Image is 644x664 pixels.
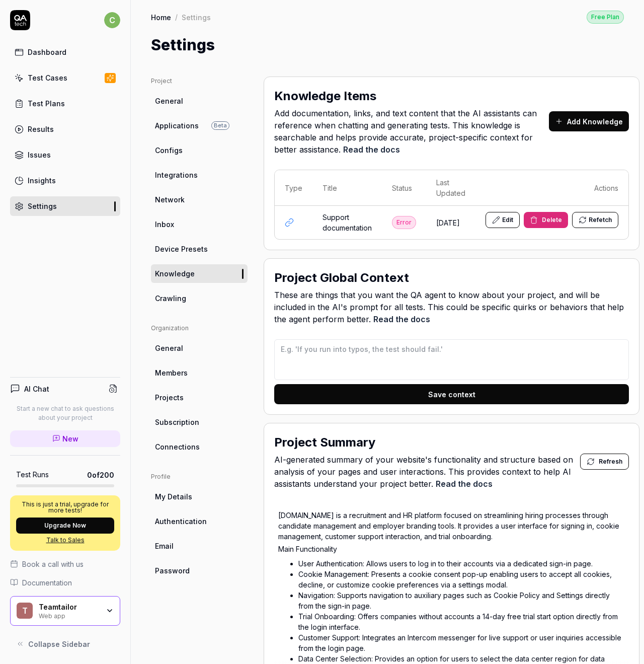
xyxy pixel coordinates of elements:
[10,596,120,626] button: TTeamtailorWeb app
[151,512,248,531] a: Authentication
[580,454,629,470] button: Refresh
[28,150,51,160] div: Issues
[274,433,375,452] h2: Project Summary
[343,144,400,155] a: Read the docs
[298,632,625,653] li: Customer Support: Integrates an Intercom messenger for live support or user inquiries accessible ...
[10,171,120,190] a: Insights
[382,170,426,206] th: Status
[436,479,493,489] a: Read the docs
[155,244,208,254] span: Device Presets
[572,212,618,228] button: Refetch
[28,47,66,57] div: Dashboard
[373,314,430,324] a: Read the docs
[151,487,248,506] a: My Details
[10,196,120,216] a: Settings
[28,72,67,83] div: Test Cases
[151,141,248,160] a: Configs
[16,470,49,479] h5: Test Runs
[175,12,178,22] div: /
[104,12,120,28] span: c
[39,603,99,612] div: Teamtailor
[155,194,185,205] span: Network
[587,10,624,24] button: Free Plan
[16,518,114,534] button: Upgrade Now
[549,111,629,131] button: Add Knowledge
[155,145,183,156] span: Configs
[274,454,580,490] span: AI-generated summary of your website's functionality and structure based on analysis of your page...
[155,516,207,527] span: Authentication
[155,170,198,180] span: Integrations
[151,92,248,110] a: General
[39,611,99,619] div: Web app
[10,94,120,113] a: Test Plans
[155,96,183,106] span: General
[155,367,188,378] span: Members
[28,201,57,211] div: Settings
[17,603,33,619] span: T
[10,559,120,569] a: Book a call with us
[28,175,56,186] div: Insights
[392,216,416,229] div: Error
[155,491,192,502] span: My Details
[28,639,90,649] span: Collapse Sidebar
[475,170,628,206] th: Actions
[10,634,120,654] button: Collapse Sidebar
[155,268,195,279] span: Knowledge
[151,324,248,333] div: Organization
[599,457,622,466] span: Refresh
[10,145,120,165] a: Issues
[274,269,409,287] h2: Project Global Context
[155,343,183,353] span: General
[298,569,625,590] li: Cookie Management: Presents a cookie consent pop-up enabling users to accept all cookies, decline...
[151,77,248,86] div: Project
[426,170,475,206] th: Last Updated
[87,470,114,480] span: 0 of 200
[151,289,248,308] a: Crawling
[151,240,248,258] a: Device Presets
[278,544,625,554] p: Main Functionality
[16,536,114,545] a: Talk to Sales
[22,559,84,569] span: Book a call with us
[151,472,248,481] div: Profile
[151,363,248,382] a: Members
[298,558,625,569] li: User Authentication: Allows users to log in to their accounts via a dedicated sign-in page.
[151,264,248,283] a: Knowledge
[151,339,248,357] a: General
[182,12,211,22] div: Settings
[542,215,562,225] span: Delete
[28,124,54,134] div: Results
[24,384,49,394] h4: AI Chat
[151,537,248,555] a: Email
[155,120,199,131] span: Applications
[486,212,520,228] button: Edit
[312,206,382,239] td: Support documentation
[10,430,120,447] a: New
[10,577,120,588] a: Documentation
[151,12,171,22] a: Home
[155,565,190,576] span: Password
[10,68,120,88] a: Test Cases
[155,541,174,551] span: Email
[275,170,312,206] th: Type
[151,166,248,184] a: Integrations
[10,42,120,62] a: Dashboard
[155,293,186,304] span: Crawling
[10,119,120,139] a: Results
[155,219,174,230] span: Inbox
[426,206,475,239] td: [DATE]
[104,10,120,30] button: c
[312,170,382,206] th: Title
[10,404,120,422] p: Start a new chat to ask questions about your project
[278,510,625,542] p: [DOMAIN_NAME] is a recruitment and HR platform focused on streamlining hiring processes through c...
[155,417,199,427] span: Subscription
[155,441,200,452] span: Connections
[211,121,229,130] span: Beta
[298,611,625,632] li: Trial Onboarding: Offers companies without accounts a 14-day free trial start option directly fro...
[22,577,72,588] span: Documentation
[151,116,248,135] a: ApplicationsBeta
[151,413,248,431] a: Subscription
[298,590,625,611] li: Navigation: Supports navigation to auxiliary pages such as Cookie Policy and Settings directly fr...
[151,34,215,56] h1: Settings
[62,433,78,444] span: New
